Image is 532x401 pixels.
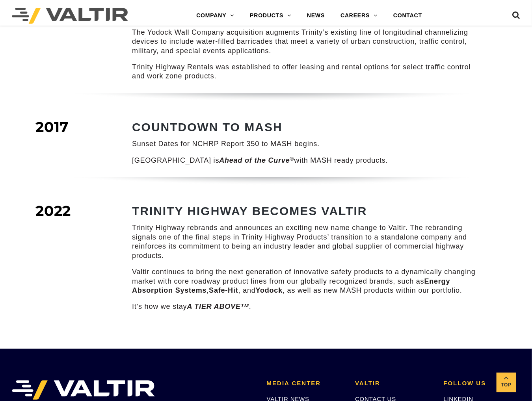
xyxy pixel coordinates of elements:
strong: Safe-Hit [209,286,238,294]
strong: TRINITY HIGHWAY BECOMES VALTIR [132,204,367,217]
h2: MEDIA CENTER [267,380,343,387]
a: Top [497,373,516,392]
em: A TIER ABOVE [187,303,249,310]
strong: Yodock [256,286,283,294]
p: The Yodock Wall Company acquisition augments Trinity’s existing line of longitudinal channelizing... [132,28,481,56]
span: 2017 [35,118,69,136]
h2: VALTIR [355,380,432,387]
p: It’s how we stay . [132,302,481,311]
span: Top [497,381,516,390]
p: Trinity Highway Rentals was established to offer leasing and rental options for select traffic co... [132,63,481,81]
strong: COUNTDOWN TO MASH [132,121,283,134]
p: [GEOGRAPHIC_DATA] is with MASH ready products. [132,156,481,165]
em: Ahead of the Curve [219,156,290,164]
img: VALTIR [12,380,155,400]
a: CONTACT [385,8,430,24]
a: NEWS [299,8,333,24]
p: Sunset Dates for NCHRP Report 350 to MASH begins. [132,139,481,149]
sup: TM [241,303,249,308]
span: 2022 [35,202,71,219]
h2: FOLLOW US [444,380,520,387]
img: Valtir [12,8,128,24]
p: Valtir continues to bring the next generation of innovative safety products to a dynamically chan... [132,267,481,295]
a: PRODUCTS [242,8,299,24]
sup: ® [290,156,294,162]
a: COMPANY [188,8,242,24]
p: Trinity Highway rebrands and announces an exciting new name change to Valtir. The rebranding sign... [132,223,481,260]
a: CAREERS [333,8,385,24]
